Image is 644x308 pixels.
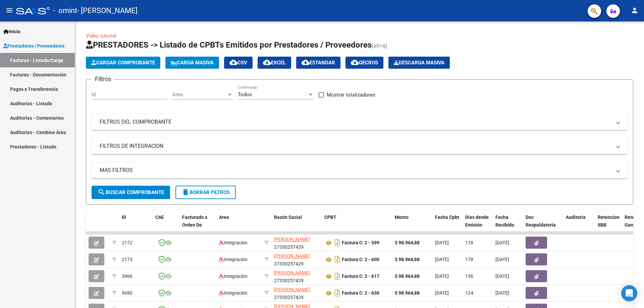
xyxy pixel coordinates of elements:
[274,270,310,275] span: [PERSON_NAME]
[523,210,563,240] datatable-header-cell: Doc Respaldatoria
[435,290,449,296] span: [DATE]
[224,57,253,69] button: CSV
[563,210,595,240] datatable-header-cell: Auditoria
[229,60,247,66] span: CSV
[395,214,409,220] span: Monto
[495,257,509,262] span: [DATE]
[324,214,336,220] span: CPBT
[155,214,164,220] span: CAE
[229,58,237,66] mat-icon: cloud_download
[92,114,628,130] mat-expansion-panel-header: FILTROS DEL COMPROBANTE
[216,210,262,240] datatable-header-cell: Area
[526,214,556,228] span: Doc Respaldatoria
[122,273,132,279] span: 3966
[598,214,620,228] span: Retencion IIBB
[119,210,153,240] datatable-header-cell: ID
[342,257,379,262] strong: Factura C: 2 - 600
[92,138,628,154] mat-expansion-panel-header: FILTROS DE INTEGRACION
[351,60,378,66] span: Gecros
[465,290,473,296] span: 124
[333,254,342,265] i: Descargar documento
[100,118,611,126] mat-panel-title: FILTROS DEL COMPROBANTE
[100,142,611,150] mat-panel-title: FILTROS DE INTEGRACION
[342,274,379,279] strong: Factura C: 2 - 617
[566,214,586,220] span: Auditoria
[263,60,286,66] span: EXCEL
[238,91,252,98] span: Todos
[463,210,493,240] datatable-header-cell: Días desde Emisión
[175,186,236,199] button: Borrar Filtros
[86,40,372,50] span: PRESTADORES -> Listado de CPBTs Emitidos por Prestadores / Proveedores
[274,253,310,259] span: [PERSON_NAME]
[5,6,13,14] mat-icon: menu
[3,28,20,35] span: Inicio
[219,257,248,262] span: Integración
[122,214,126,220] span: ID
[181,188,190,196] mat-icon: delete
[263,58,271,66] mat-icon: cloud_download
[495,214,514,228] span: Fecha Recibido
[345,57,383,69] button: Gecros
[495,290,509,296] span: [DATE]
[77,3,138,18] span: - [PERSON_NAME]
[100,167,611,174] mat-panel-title: MAS FILTROS
[327,91,375,99] span: Mostrar totalizadores
[274,287,310,292] span: [PERSON_NAME]
[271,210,322,240] datatable-header-cell: Razón Social
[342,291,379,296] strong: Factura C: 2 - 636
[302,60,335,66] span: Estandar
[435,273,449,279] span: [DATE]
[595,210,622,240] datatable-header-cell: Retencion IIBB
[86,57,160,69] button: Cargar Comprobante
[392,210,432,240] datatable-header-cell: Monto
[86,33,116,39] a: Video tutorial
[122,257,132,262] span: 2173
[274,214,302,220] span: Razón Social
[274,252,319,266] div: 27330257429
[465,257,473,262] span: 178
[372,43,387,49] span: (alt+q)
[274,269,319,283] div: 27330257429
[165,57,219,69] button: Carga Masiva
[435,240,449,245] span: [DATE]
[333,288,342,298] i: Descargar documento
[274,236,319,250] div: 27330257429
[219,240,248,245] span: Integración
[92,74,115,84] h3: Filtros
[465,273,473,279] span: 156
[395,257,420,262] strong: $ 98.964,88
[296,57,340,69] button: Estandar
[274,237,310,242] span: [PERSON_NAME]
[435,257,449,262] span: [DATE]
[333,271,342,282] i: Descargar documento
[181,189,230,195] span: Borrar Filtros
[465,240,473,245] span: 178
[395,240,420,245] strong: $ 98.964,88
[435,214,459,220] span: Fecha Cpbt
[92,186,170,199] button: Buscar Comprobante
[495,240,509,245] span: [DATE]
[172,91,227,98] span: Area
[495,273,509,279] span: [DATE]
[342,240,379,246] strong: Factura C: 2 - 599
[322,210,392,240] datatable-header-cell: CPBT
[179,210,216,240] datatable-header-cell: Facturado x Orden De
[3,42,64,50] span: Prestadores / Proveedores
[153,210,179,240] datatable-header-cell: CAE
[493,210,523,240] datatable-header-cell: Fecha Recibido
[333,237,342,248] i: Descargar documento
[388,57,450,69] app-download-masive: Descarga masiva de comprobantes (adjuntos)
[91,60,155,66] span: Cargar Comprobante
[395,290,420,296] strong: $ 98.964,88
[122,240,132,245] span: 2172
[621,285,637,301] div: Open Intercom Messenger
[631,6,639,14] mat-icon: person
[302,58,310,66] mat-icon: cloud_download
[219,214,229,220] span: Area
[395,273,420,279] strong: $ 98.964,88
[351,58,359,66] mat-icon: cloud_download
[219,290,248,296] span: Integración
[98,188,106,196] mat-icon: search
[432,210,463,240] datatable-header-cell: Fecha Cpbt
[182,214,207,228] span: Facturado x Orden De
